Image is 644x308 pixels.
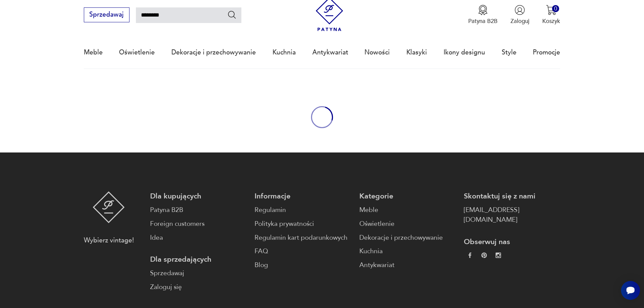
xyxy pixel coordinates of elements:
a: Kuchnia [359,246,456,256]
a: Nowości [364,37,390,68]
p: Koszyk [542,17,560,25]
a: FAQ [255,246,351,256]
p: Wybierz vintage! [84,236,134,245]
button: Patyna B2B [468,5,498,25]
a: Dekoracje i przechowywanie [171,37,256,68]
a: Regulamin [255,205,351,215]
p: Zaloguj [510,17,529,25]
a: Polityka prywatności [255,219,351,229]
a: Idea [150,233,246,243]
a: Style [502,37,517,68]
img: Ikona medalu [478,5,488,15]
a: Regulamin kart podarunkowych [255,233,351,243]
div: 0 [552,5,559,12]
a: Patyna B2B [150,205,246,215]
a: Meble [84,37,103,68]
button: Zaloguj [510,5,529,25]
a: Sprzedawaj [84,13,129,18]
a: Foreign customers [150,219,246,229]
a: Promocje [533,37,560,68]
a: Dekoracje i przechowywanie [359,233,456,243]
a: Sprzedawaj [150,268,246,278]
a: Antykwariat [359,260,456,270]
p: Obserwuj nas [464,237,560,247]
p: Dla sprzedających [150,255,246,264]
p: Patyna B2B [468,17,498,25]
a: Klasyki [406,37,427,68]
img: 37d27d81a828e637adc9f9cb2e3d3a8a.webp [481,253,487,258]
p: Kategorie [359,191,456,201]
iframe: Smartsupp widget button [621,281,640,300]
img: c2fd9cf7f39615d9d6839a72ae8e59e5.webp [496,253,501,258]
img: da9060093f698e4c3cedc1453eec5031.webp [467,253,473,258]
img: Ikonka użytkownika [515,5,525,15]
a: [EMAIL_ADDRESS][DOMAIN_NAME] [464,205,560,225]
button: 0Koszyk [542,5,560,25]
p: Informacje [255,191,351,201]
a: Blog [255,260,351,270]
a: Antykwariat [312,37,348,68]
a: Meble [359,205,456,215]
a: Oświetlenie [119,37,155,68]
a: Ikony designu [444,37,485,68]
img: Ikona koszyka [546,5,556,15]
button: Sprzedawaj [84,7,129,22]
a: Oświetlenie [359,219,456,229]
a: Zaloguj się [150,282,246,292]
img: Patyna - sklep z meblami i dekoracjami vintage [93,191,125,223]
a: Kuchnia [272,37,296,68]
a: Ikona medaluPatyna B2B [468,5,498,25]
button: Szukaj [227,10,237,20]
p: Skontaktuj się z nami [464,191,560,201]
p: Dla kupujących [150,191,246,201]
